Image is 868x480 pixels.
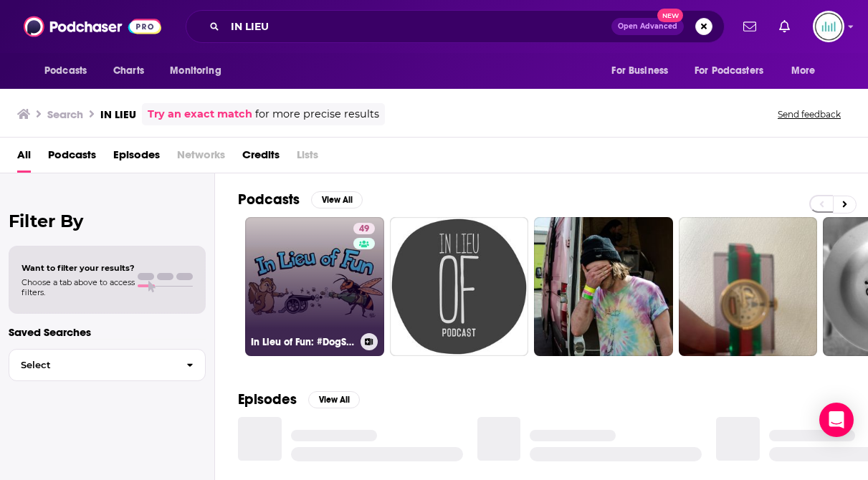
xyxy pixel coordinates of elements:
[657,9,683,22] span: New
[238,390,297,408] h2: Episodes
[186,10,725,43] div: Search podcasts, credits, & more...
[170,61,221,81] span: Monitoring
[601,57,686,85] button: open menu
[9,211,206,231] h2: Filter By
[100,107,136,121] h3: IN LIEU
[242,143,280,173] a: Credits
[113,143,160,173] a: Episodes
[695,61,763,81] span: For Podcasters
[177,143,225,173] span: Networks
[104,57,153,85] a: Charts
[9,360,175,370] span: Select
[611,61,668,81] span: For Business
[24,13,161,40] img: Podchaser - Follow, Share and Rate Podcasts
[9,325,206,339] p: Saved Searches
[34,57,105,85] button: open menu
[359,222,369,236] span: 49
[819,403,854,437] div: Open Intercom Messenger
[48,143,96,173] a: Podcasts
[238,390,360,408] a: EpisodesView All
[813,11,844,42] img: User Profile
[148,106,252,123] a: Try an exact match
[773,14,796,39] a: Show notifications dropdown
[238,191,363,208] a: PodcastsView All
[738,14,762,39] a: Show notifications dropdown
[813,11,844,42] span: Logged in as podglomerate
[251,336,355,348] h3: In Lieu of Fun: #DogShirtTV
[44,61,87,81] span: Podcasts
[22,263,135,273] span: Want to filter your results?
[308,391,360,408] button: View All
[160,57,239,85] button: open menu
[618,23,677,30] span: Open Advanced
[611,18,684,35] button: Open AdvancedNew
[353,223,375,234] a: 49
[297,143,318,173] span: Lists
[773,108,845,120] button: Send feedback
[311,191,363,208] button: View All
[813,11,844,42] button: Show profile menu
[255,106,379,123] span: for more precise results
[225,15,611,38] input: Search podcasts, credits, & more...
[245,217,384,356] a: 49In Lieu of Fun: #DogShirtTV
[22,277,135,297] span: Choose a tab above to access filters.
[781,57,834,85] button: open menu
[791,61,816,81] span: More
[9,349,206,381] button: Select
[17,143,31,173] a: All
[47,107,83,121] h3: Search
[238,191,300,208] h2: Podcasts
[113,61,144,81] span: Charts
[685,57,784,85] button: open menu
